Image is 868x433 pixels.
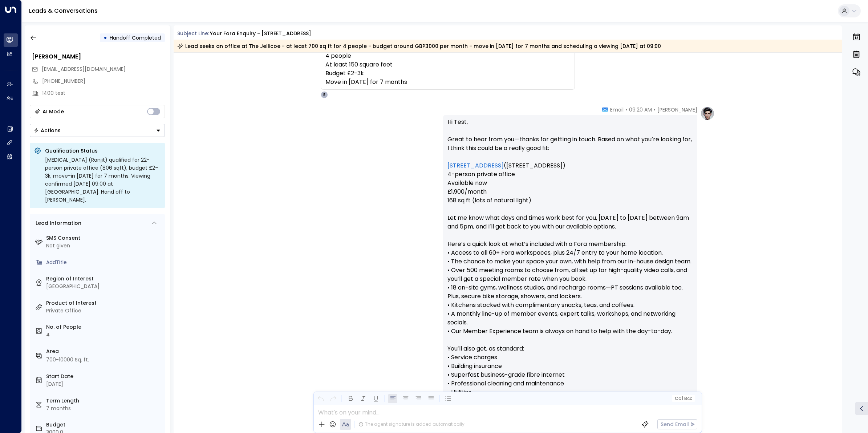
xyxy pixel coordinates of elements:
[657,106,697,113] span: [PERSON_NAME]
[46,242,162,250] div: Not given
[42,65,126,73] span: ranjit.uniti@outlook.com
[447,161,504,170] a: [STREET_ADDRESS]
[29,7,98,15] a: Leads & Conversations
[316,394,325,403] button: Undo
[46,397,162,405] label: Term Length
[42,77,165,85] div: [PHONE_NUMBER]
[358,421,465,428] div: The agent signature is added automatically
[110,34,161,41] span: Handoff Completed
[45,147,161,154] p: Qualification Status
[329,394,338,403] button: Redo
[177,43,661,50] div: Lead seeks an office at The Jellicoe - at least 700 sq ft for 4 people - budget around GBP3000 pe...
[210,30,311,37] div: Your Fora Enquiry - [STREET_ADDRESS]
[46,299,162,307] label: Product of Interest
[610,106,624,113] span: Email
[674,396,692,401] span: Cc Bcc
[30,124,165,137] button: Actions
[46,405,162,412] div: 7 months
[46,380,162,388] div: [DATE]
[325,52,570,60] div: 4 people
[46,234,162,242] label: SMS Consent
[625,106,627,113] span: •
[700,106,715,121] img: profile-logo.png
[672,395,695,402] button: Cc|Bcc
[34,127,61,134] div: Actions
[30,124,165,137] div: Button group with a nested menu
[177,30,209,37] span: Subject Line:
[46,356,89,364] div: 700-10000 Sq. ft.
[46,259,162,266] div: AddTitle
[682,396,683,401] span: |
[46,283,162,290] div: [GEOGRAPHIC_DATA]
[46,307,162,315] div: Private Office
[42,108,64,115] div: AI Mode
[104,31,107,44] div: •
[46,323,162,331] label: No. of People
[46,373,162,380] label: Start Date
[46,348,162,355] label: Area
[42,89,165,97] div: 1400 test
[654,106,656,113] span: •
[46,421,162,429] label: Budget
[46,275,162,283] label: Region of Interest
[325,69,570,78] div: Budget £2-3k
[42,65,126,73] span: [EMAIL_ADDRESS][DOMAIN_NAME]
[33,219,81,227] div: Lead Information
[321,91,328,98] div: E
[45,156,161,204] div: [MEDICAL_DATA] (Ranjit) qualified for 22-person private office (806 sqft), budget £2–3k, move-in ...
[46,331,162,339] div: 4
[32,52,165,61] div: [PERSON_NAME]
[325,60,570,69] div: At least 150 square feet
[629,106,652,113] span: 09:20 AM
[325,78,570,86] div: Move in [DATE] for 7 months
